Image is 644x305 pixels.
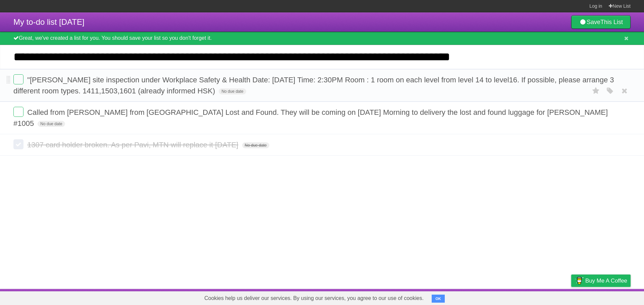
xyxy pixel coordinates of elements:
a: Terms [540,291,554,303]
span: Cookies help us deliver our services. By using our services, you agree to our use of cookies. [198,292,430,305]
a: Buy me a coffee [571,275,631,287]
span: Buy me a coffee [585,275,627,287]
b: This List [600,19,623,25]
a: About [482,291,496,303]
label: Star task [590,85,602,96]
button: OK [432,295,445,303]
img: Buy me a coffee [575,275,584,286]
a: Suggest a feature [588,291,631,303]
a: SaveThis List [571,15,631,29]
span: No due date [219,88,246,94]
span: No due date [38,121,65,127]
label: Done [13,139,23,149]
a: Developers [504,291,531,303]
span: "[PERSON_NAME] site inspection under Workplace Safety & Health Date: [DATE] Time: 2:30PM Room : 1... [13,76,614,95]
a: Privacy [562,291,580,303]
span: My to-do list [DATE] [13,17,85,26]
label: Done [13,107,23,117]
span: Called from [PERSON_NAME] from [GEOGRAPHIC_DATA] Lost and Found. They will be coming on [DATE] Mo... [13,108,608,128]
span: No due date [242,142,269,148]
span: 1307 card holder broken. As per Pavi, MTN will replace it [DATE] [27,141,240,149]
label: Done [13,74,23,84]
